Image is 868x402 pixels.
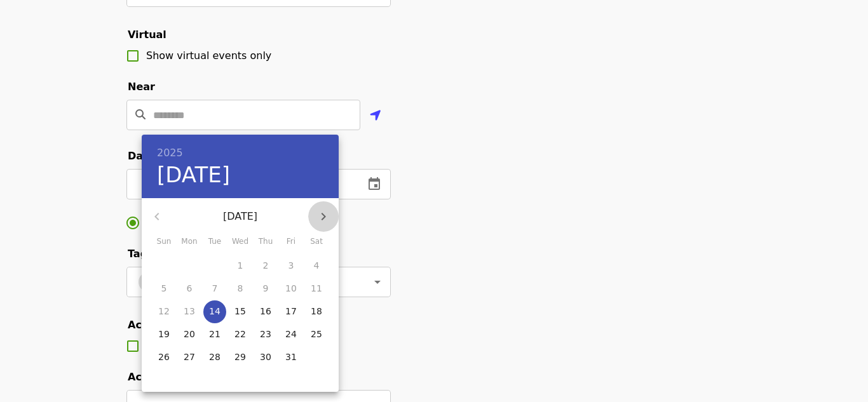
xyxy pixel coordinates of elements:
button: 28 [203,346,226,369]
button: 24 [280,323,302,346]
button: 20 [178,323,201,346]
p: 26 [158,351,170,363]
span: Thu [254,236,277,248]
p: 28 [209,351,220,363]
button: [DATE] [157,162,230,189]
button: 29 [229,346,252,369]
p: 19 [158,328,170,340]
button: 22 [229,323,252,346]
p: 15 [234,305,246,318]
p: 14 [209,305,220,318]
p: 17 [285,305,297,318]
p: 30 [260,351,271,363]
button: 2025 [157,144,183,162]
p: 27 [184,351,195,363]
p: 21 [209,328,220,340]
button: 15 [229,300,252,323]
span: Sat [305,236,328,248]
button: 18 [305,300,328,323]
button: 16 [254,300,277,323]
p: 23 [260,328,271,340]
span: Tue [203,236,226,248]
button: 17 [280,300,302,323]
p: 16 [260,305,271,318]
button: 23 [254,323,277,346]
button: 21 [203,323,226,346]
button: 14 [203,300,226,323]
p: 20 [184,328,195,340]
span: Wed [229,236,252,248]
button: 25 [305,323,328,346]
span: Mon [178,236,201,248]
span: Fri [280,236,302,248]
span: Sun [153,236,175,248]
p: 29 [234,351,246,363]
button: 30 [254,346,277,369]
p: [DATE] [172,209,308,224]
button: 19 [153,323,175,346]
p: 25 [311,328,322,340]
button: 31 [280,346,302,369]
button: 27 [178,346,201,369]
p: 22 [234,328,246,340]
button: 26 [153,346,175,369]
p: 18 [311,305,322,318]
p: 24 [285,328,297,340]
p: 31 [285,351,297,363]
